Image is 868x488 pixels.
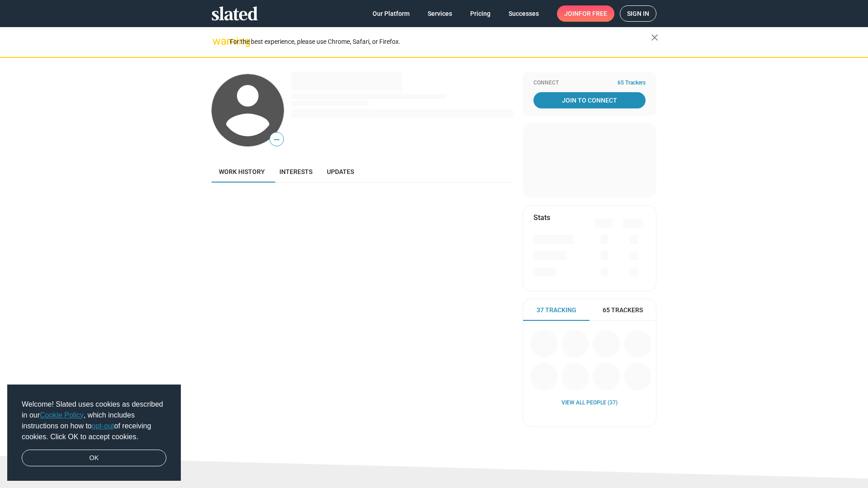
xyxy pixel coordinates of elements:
[272,161,320,183] a: Interests
[428,5,452,22] span: Services
[420,5,459,22] a: Services
[279,168,312,175] span: Interests
[470,5,491,22] span: Pricing
[618,80,646,87] span: 65 Trackers
[230,36,651,48] div: For the best experience, please use Chrome, Safari, or Firefox.
[463,5,498,22] a: Pricing
[373,5,410,22] span: Our Platform
[535,92,644,108] span: Join To Connect
[533,213,550,222] mat-card-title: Stats
[92,422,114,430] a: opt-out
[40,411,84,419] a: Cookie Policy
[219,168,265,175] span: Work history
[533,80,646,87] div: Connect
[603,306,643,314] span: 65 Trackers
[270,134,283,145] span: —
[557,5,614,22] a: Joinfor free
[212,36,223,47] mat-icon: warning
[561,399,618,407] a: View all People (37)
[212,161,272,183] a: Work history
[533,92,646,108] a: Join To Connect
[327,168,354,175] span: Updates
[620,5,656,22] a: Sign in
[509,5,539,22] span: Successes
[649,32,660,43] mat-icon: close
[7,385,181,481] div: cookieconsent
[537,306,576,314] span: 37 Tracking
[501,5,546,22] a: Successes
[365,5,417,22] a: Our Platform
[22,399,166,442] span: Welcome! Slated uses cookies as described in our , which includes instructions on how to of recei...
[579,5,607,22] span: for free
[627,6,649,21] span: Sign in
[22,450,166,467] a: dismiss cookie message
[320,161,361,183] a: Updates
[564,5,607,22] span: Join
